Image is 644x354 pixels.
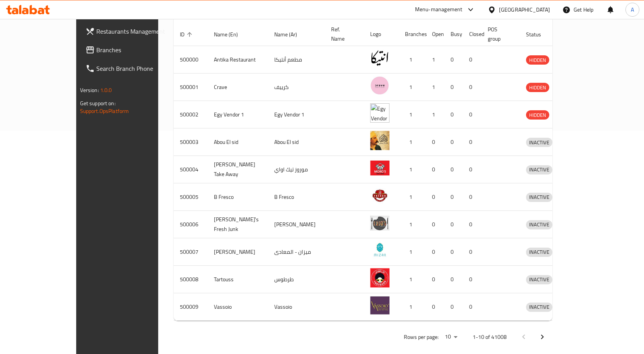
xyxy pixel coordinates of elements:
[526,248,552,257] span: INACTIVE
[174,183,208,211] td: 500005
[399,293,426,321] td: 1
[370,241,389,260] img: Mizan - Maadi
[526,30,551,39] span: Status
[526,220,552,229] div: INACTIVE
[268,128,325,156] td: Abou El sid
[268,238,325,266] td: ميزان - المعادى
[526,165,552,174] span: INACTIVE
[426,156,444,183] td: 0
[463,128,482,156] td: 0
[426,74,444,101] td: 1
[180,30,195,39] span: ID
[268,46,325,74] td: مطعم أنتيكا
[370,103,389,123] img: Egy Vendor 1
[463,46,482,74] td: 0
[370,213,389,233] img: Lujo's Fresh Junk
[208,266,268,293] td: Tartouss
[526,111,549,120] span: HIDDEN
[208,46,268,74] td: Antika Restaurant
[463,293,482,321] td: 0
[208,293,268,321] td: Vassoio
[463,183,482,211] td: 0
[526,83,549,92] div: HIDDEN
[526,83,549,92] span: HIDDEN
[399,128,426,156] td: 1
[444,156,463,183] td: 0
[463,238,482,266] td: 0
[399,156,426,183] td: 1
[463,74,482,101] td: 0
[444,211,463,238] td: 0
[370,158,389,178] img: Moro's Take Away
[526,303,552,312] div: INACTIVE
[444,128,463,156] td: 0
[268,293,325,321] td: Vassoio
[268,101,325,128] td: Egy Vendor 1
[268,211,325,238] td: [PERSON_NAME]
[174,74,208,101] td: 500001
[399,211,426,238] td: 1
[80,98,116,108] span: Get support on:
[463,156,482,183] td: 0
[473,332,507,342] p: 1-10 of 41008
[631,5,634,14] span: A
[399,183,426,211] td: 1
[174,22,588,321] table: enhanced table
[370,186,389,205] img: B Fresco
[426,101,444,128] td: 1
[526,275,552,284] span: INACTIVE
[463,101,482,128] td: 0
[442,331,460,343] div: Rows per page:
[208,101,268,128] td: Egy Vendor 1
[526,138,552,147] div: INACTIVE
[444,183,463,211] td: 0
[208,211,268,238] td: [PERSON_NAME]'s Fresh Junk
[208,238,268,266] td: [PERSON_NAME]
[399,101,426,128] td: 1
[444,101,463,128] td: 0
[426,293,444,321] td: 0
[96,27,178,36] span: Restaurants Management
[268,183,325,211] td: B Fresco
[426,211,444,238] td: 0
[208,74,268,101] td: Crave
[370,268,389,287] img: Tartouss
[100,85,112,95] span: 1.0.0
[444,266,463,293] td: 0
[399,46,426,74] td: 1
[274,30,307,39] span: Name (Ar)
[364,22,399,46] th: Logo
[174,156,208,183] td: 500004
[174,293,208,321] td: 500009
[399,22,426,46] th: Branches
[370,131,389,150] img: Abou El sid
[526,220,552,229] span: INACTIVE
[488,25,511,43] span: POS group
[533,328,552,346] button: Next page
[463,266,482,293] td: 0
[426,183,444,211] td: 0
[174,238,208,266] td: 500007
[268,266,325,293] td: طرطوس
[399,266,426,293] td: 1
[79,59,184,78] a: Search Branch Phone
[444,238,463,266] td: 0
[174,128,208,156] td: 500003
[444,46,463,74] td: 0
[174,46,208,74] td: 500000
[444,74,463,101] td: 0
[444,293,463,321] td: 0
[526,303,552,311] span: INACTIVE
[370,76,389,95] img: Crave
[526,193,552,202] span: INACTIVE
[526,275,552,284] div: INACTIVE
[426,46,444,74] td: 1
[268,74,325,101] td: كرييف
[370,296,389,315] img: Vassoio
[404,332,439,342] p: Rows per page:
[426,266,444,293] td: 0
[370,48,389,68] img: Antika Restaurant
[426,22,444,46] th: Open
[399,238,426,266] td: 1
[526,55,549,65] div: HIDDEN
